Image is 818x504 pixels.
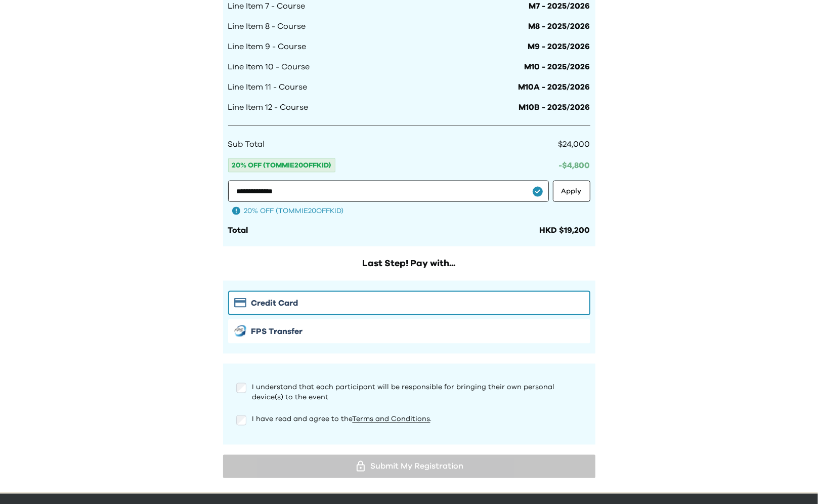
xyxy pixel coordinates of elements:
button: Submit My Registration [223,455,595,478]
span: Line Item 12 - Course [228,101,309,113]
span: Line Item 11 - Course [228,81,308,93]
div: Submit My Registration [231,459,587,474]
span: Total [228,226,248,234]
span: Line Item 9 - Course [228,40,307,53]
span: M10B - 2025/2026 [519,101,590,113]
a: Terms and Conditions [353,416,430,423]
span: -$ 4,800 [559,161,590,170]
span: Line Item 8 - Course [228,20,306,32]
span: I understand that each participant will be responsible for bringing their own personal device(s) ... [252,384,555,401]
span: 20% OFF (TOMMIE20OFFKID) [228,158,335,173]
span: Credit Card [251,297,298,309]
span: 20% OFF (TOMMIE20OFFKID) [244,206,344,216]
button: FPS iconFPS Transfer [228,319,590,344]
span: FPS Transfer [251,325,303,338]
button: Apply [553,181,590,202]
img: FPS icon [234,325,246,337]
span: M8 - 2025/2026 [529,20,590,32]
button: Stripe iconCredit Card [228,291,590,315]
span: M10A - 2025/2026 [519,81,590,93]
h2: Last Step! Pay with... [223,257,595,271]
span: $24,000 [558,140,590,148]
span: M9 - 2025/2026 [528,40,590,53]
span: I have read and agree to the . [252,416,432,423]
div: HKD $19,200 [540,224,590,236]
span: Sub Total [228,138,265,150]
span: Line Item 10 - Course [228,61,310,73]
img: Stripe icon [234,298,246,308]
span: M10 - 2025/2026 [525,61,590,73]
